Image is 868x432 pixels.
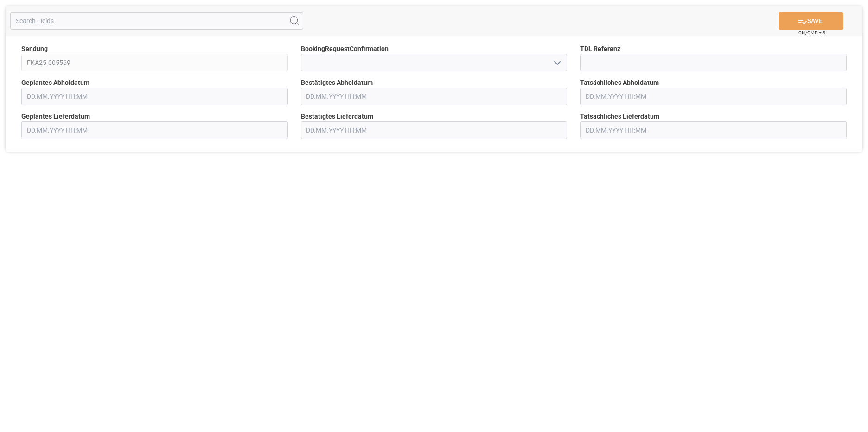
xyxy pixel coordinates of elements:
span: Tatsächliches Lieferdatum [580,112,659,121]
input: DD.MM.YYYY HH:MM [580,88,847,105]
span: Sendung [21,44,48,54]
span: Geplantes Abholdatum [21,78,89,88]
span: Bestätigtes Lieferdatum [301,112,373,121]
input: DD.MM.YYYY HH:MM [580,121,847,139]
span: Tatsächliches Abholdatum [580,78,659,88]
span: TDL Referenz [580,44,620,54]
input: DD.MM.YYYY HH:MM [21,88,288,105]
input: DD.MM.YYYY HH:MM [21,121,288,139]
input: DD.MM.YYYY HH:MM [301,88,568,105]
button: open menu [550,56,564,70]
span: Ctrl/CMD + S [798,29,825,36]
span: Geplantes Lieferdatum [21,112,90,121]
span: BookingRequestConfirmation [301,44,389,54]
input: DD.MM.YYYY HH:MM [301,121,568,139]
input: Search Fields [10,12,303,30]
span: Bestätigtes Abholdatum [301,78,373,88]
button: SAVE [779,12,843,30]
